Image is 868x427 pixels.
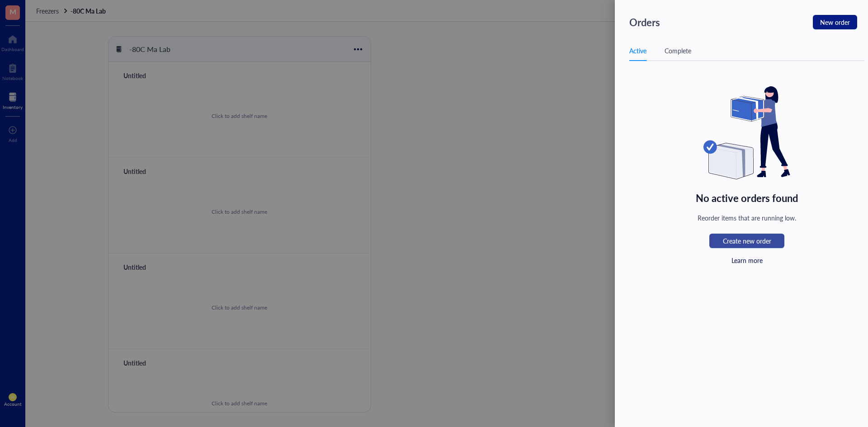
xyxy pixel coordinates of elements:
div: Reorder items that are running low. [698,213,796,223]
div: No active orders found [696,190,798,206]
span: Create new order [723,236,771,246]
a: Learn more [731,256,763,265]
div: Active [629,46,646,56]
button: Create new order [709,234,784,248]
span: New order [820,16,850,28]
button: New order [813,15,857,29]
div: Complete [665,46,691,56]
div: Orders [629,14,660,30]
img: Empty state [703,86,790,179]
